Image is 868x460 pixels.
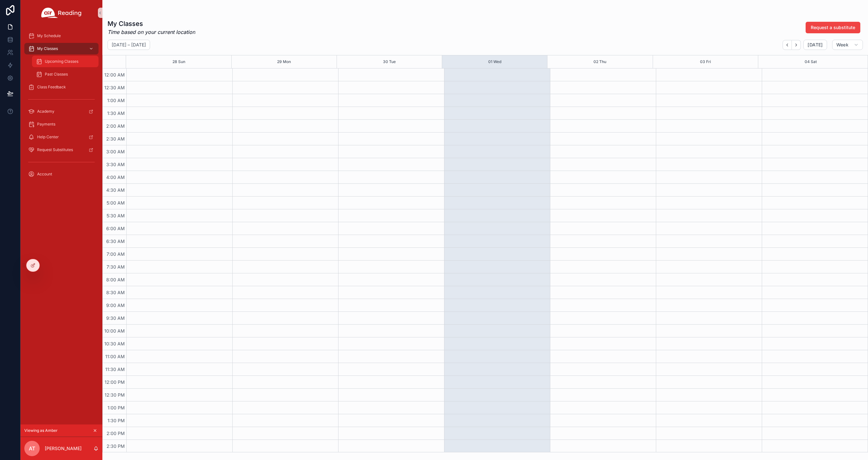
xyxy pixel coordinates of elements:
[112,42,146,48] h2: [DATE] – [DATE]
[105,277,126,282] span: 8:00 AM
[108,19,195,28] h1: My Classes
[103,341,126,346] span: 10:30 AM
[103,85,126,90] span: 12:30 AM
[488,55,501,68] button: 01 Wed
[700,55,711,68] button: 03 Fri
[783,40,792,50] button: Back
[105,174,126,180] span: 4:00 AM
[805,55,817,68] button: 04 Sat
[32,69,99,80] a: Past Classes
[836,42,848,48] span: Week
[108,28,195,36] em: Time based on your current location
[24,428,58,433] span: Viewing as Amber
[105,226,126,231] span: 6:00 AM
[105,187,126,193] span: 4:30 AM
[41,8,82,18] img: App logo
[37,134,59,140] span: Help Center
[277,55,291,68] button: 29 Mon
[106,110,126,116] span: 1:30 AM
[24,30,99,42] a: My Schedule
[593,55,606,68] button: 02 Thu
[37,172,52,177] span: Account
[45,59,78,64] span: Upcoming Classes
[811,24,855,31] span: Request a substitute
[24,106,99,117] a: Academy
[32,56,99,67] a: Upcoming Classes
[832,40,863,50] button: Week
[105,238,126,244] span: 6:30 AM
[105,162,126,167] span: 3:30 AM
[37,109,54,114] span: Academy
[105,264,126,270] span: 7:30 AM
[172,55,185,68] button: 28 Sun
[24,43,99,54] a: My Classes
[105,443,126,449] span: 2:30 PM
[105,303,126,308] span: 9:00 AM
[103,72,126,77] span: 12:00 AM
[105,200,126,206] span: 5:00 AM
[803,40,827,50] button: [DATE]
[24,144,99,156] a: Request Substitutes
[105,136,126,141] span: 2:30 AM
[37,46,58,51] span: My Classes
[45,72,68,77] span: Past Classes
[806,22,860,33] button: Request a substitute
[105,431,126,436] span: 2:00 PM
[106,98,126,103] span: 1:00 AM
[105,251,126,257] span: 7:00 AM
[105,149,126,154] span: 3:00 AM
[808,42,823,48] span: [DATE]
[29,445,35,452] span: AT
[24,168,99,180] a: Account
[792,40,801,50] button: Next
[20,26,102,188] div: scrollable content
[24,131,99,143] a: Help Center
[24,118,99,130] a: Payments
[103,392,126,398] span: 12:30 PM
[104,367,126,372] span: 11:30 AM
[105,290,126,295] span: 8:30 AM
[105,123,126,129] span: 2:00 AM
[37,33,61,38] span: My Schedule
[105,213,126,218] span: 5:30 AM
[106,418,126,423] span: 1:30 PM
[45,445,82,452] p: [PERSON_NAME]
[37,85,66,90] span: Class Feedback
[105,315,126,321] span: 9:30 AM
[383,55,396,68] button: 30 Tue
[24,81,99,93] a: Class Feedback
[37,147,73,152] span: Request Substitutes
[106,405,126,410] span: 1:00 PM
[103,379,126,385] span: 12:00 PM
[104,354,126,359] span: 11:00 AM
[37,122,55,127] span: Payments
[103,328,126,334] span: 10:00 AM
